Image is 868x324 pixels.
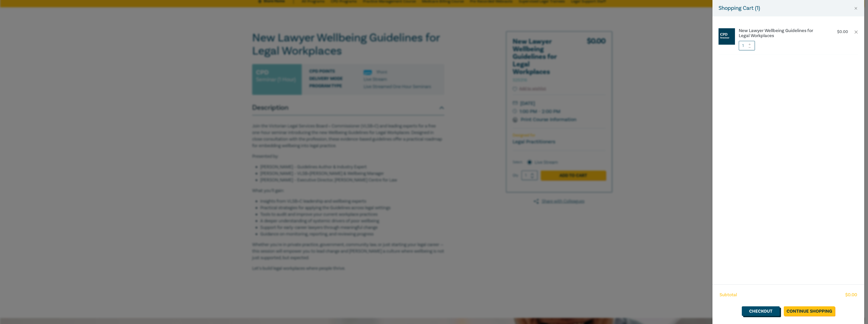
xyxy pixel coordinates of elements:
[719,28,735,45] img: CPD%20Seminar.jpg
[739,41,755,50] input: 1
[845,292,857,298] span: $ 0.00
[720,292,737,298] span: Subtotal
[719,4,760,12] h5: Shopping Cart ( 1 )
[742,306,780,316] a: Checkout
[837,30,848,34] p: $ 0.00
[784,306,835,316] a: Continue Shopping
[739,28,823,38] a: New Lawyer Wellbeing Guidelines for Legal Workplaces
[854,6,858,11] button: Close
